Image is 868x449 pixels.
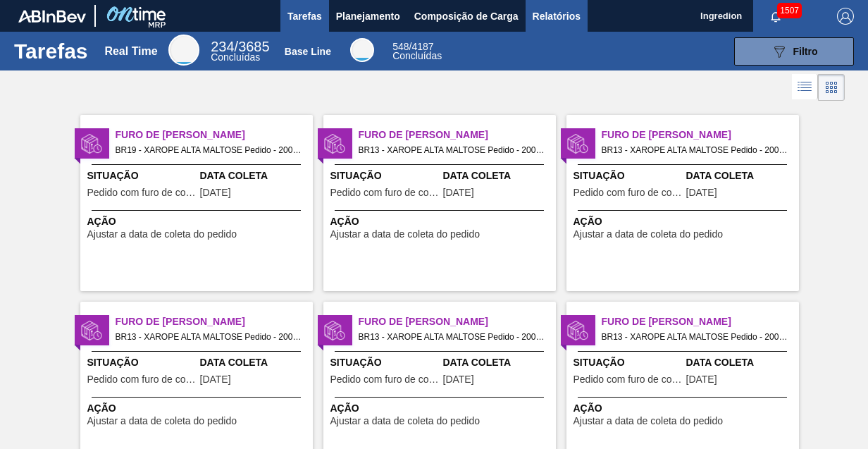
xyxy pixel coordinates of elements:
[350,38,374,62] div: Base Line
[392,41,433,52] span: / 4187
[567,320,588,341] img: status
[330,401,552,416] span: Ação
[116,329,302,345] span: BR13 - XAROPE ALTA MALTOSE Pedido - 2008230
[573,187,683,198] span: Pedido com furo de coleta
[602,314,799,329] span: Furo de Coleta
[104,45,157,58] div: Real Time
[443,374,474,385] span: 18/08/2025
[686,355,795,370] span: Data Coleta
[792,74,818,101] div: Visão em Lista
[602,142,788,158] span: BR13 - XAROPE ALTA MALTOSE Pedido - 2008227
[18,10,86,23] img: TNhmsLtSVTkK8tSr43FrP2fwEKptu5GPRR3wAAAABJRU5ErkJggg==
[87,229,237,240] span: Ajustar a data de coleta do pedido
[200,374,231,385] span: 16/08/2025
[14,43,88,59] h1: Tarefas
[87,355,197,370] span: Situação
[330,187,440,198] span: Pedido com furo de coleta
[818,74,845,101] div: Visão em Cards
[392,50,442,61] span: Concluídas
[87,374,197,385] span: Pedido com furo de coleta
[443,187,474,198] span: 15/08/2025
[211,41,269,62] div: Real Time
[414,8,519,25] span: Composição de Carga
[211,39,234,54] span: 234
[573,229,724,240] span: Ajustar a data de coleta do pedido
[443,355,552,370] span: Data Coleta
[777,3,802,18] span: 1507
[116,142,302,158] span: BR19 - XAROPE ALTA MALTOSE Pedido - 2008317
[87,416,237,426] span: Ajustar a data de coleta do pedido
[443,168,552,183] span: Data Coleta
[573,214,795,229] span: Ação
[573,168,683,183] span: Situação
[602,128,799,142] span: Furo de Coleta
[573,401,795,416] span: Ação
[359,128,556,142] span: Furo de Coleta
[87,401,309,416] span: Ação
[200,187,231,198] span: 20/08/2025
[116,128,313,142] span: Furo de Coleta
[533,8,581,25] span: Relatórios
[359,329,545,345] span: BR13 - XAROPE ALTA MALTOSE Pedido - 2008235
[392,42,442,61] div: Base Line
[837,8,854,25] img: Logout
[602,329,788,345] span: BR13 - XAROPE ALTA MALTOSE Pedido - 2008236
[285,46,331,57] div: Base Line
[81,133,102,154] img: status
[330,229,480,240] span: Ajustar a data de coleta do pedido
[87,168,197,183] span: Situação
[330,374,440,385] span: Pedido com furo de coleta
[686,374,717,385] span: 18/08/2025
[753,6,798,26] button: Notificações
[330,214,552,229] span: Ação
[573,355,683,370] span: Situação
[336,8,400,25] span: Planejamento
[287,8,322,25] span: Tarefas
[324,320,345,341] img: status
[734,37,854,66] button: Filtro
[87,187,197,198] span: Pedido com furo de coleta
[211,51,260,63] span: Concluídas
[793,46,818,57] span: Filtro
[168,35,199,66] div: Real Time
[392,41,409,52] span: 548
[200,168,309,183] span: Data Coleta
[686,187,717,198] span: 15/08/2025
[330,355,440,370] span: Situação
[330,416,480,426] span: Ajustar a data de coleta do pedido
[81,320,102,341] img: status
[573,374,683,385] span: Pedido com furo de coleta
[116,314,313,329] span: Furo de Coleta
[200,355,309,370] span: Data Coleta
[211,39,269,54] span: / 3685
[359,142,545,158] span: BR13 - XAROPE ALTA MALTOSE Pedido - 2008225
[573,416,724,426] span: Ajustar a data de coleta do pedido
[87,214,309,229] span: Ação
[686,168,795,183] span: Data Coleta
[359,314,556,329] span: Furo de Coleta
[567,133,588,154] img: status
[330,168,440,183] span: Situação
[324,133,345,154] img: status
